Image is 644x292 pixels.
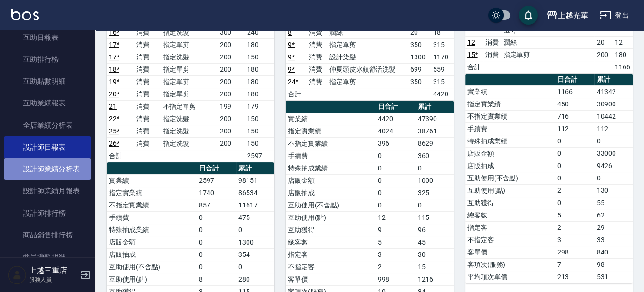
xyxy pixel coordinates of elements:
td: 11617 [236,199,274,211]
td: 客單價 [286,273,376,285]
td: 200 [218,75,245,88]
td: 396 [376,137,415,150]
a: 12 [467,38,475,46]
td: 消費 [134,26,161,38]
td: 消費 [134,113,161,125]
td: 手續費 [286,150,376,162]
h5: 上越三重店 [29,266,78,275]
td: 消費 [134,38,161,51]
td: 280 [236,273,274,285]
td: 0 [555,147,594,160]
button: save [519,6,538,25]
td: 5 [555,209,594,221]
table: a dense table [465,74,633,283]
td: 手續費 [107,211,197,224]
td: 消費 [134,63,161,75]
td: 20 [408,26,431,38]
td: 總客數 [465,209,555,221]
a: 商品消耗明細 [4,246,91,268]
td: 531 [594,271,633,283]
td: 0 [197,236,236,248]
td: 1166 [555,85,594,98]
td: 消費 [483,36,501,48]
td: 互助獲得 [286,224,376,236]
td: 不指定客 [286,261,376,273]
td: 1300 [236,236,274,248]
img: Person [8,265,27,284]
a: 商品銷售排行榜 [4,224,91,246]
td: 指定單剪 [161,38,218,51]
td: 0 [594,172,633,184]
button: 登出 [596,7,633,24]
td: 0 [555,197,594,209]
td: 112 [594,122,633,135]
td: 0 [555,172,594,184]
td: 客項次(服務) [465,258,555,271]
td: 2597 [245,150,275,162]
td: 180 [613,48,633,61]
td: 指定洗髮 [161,26,218,38]
td: 4024 [376,125,415,137]
td: 450 [555,98,594,110]
td: 30900 [594,98,633,110]
td: 240 [245,26,275,38]
td: 指定單剪 [327,75,408,88]
td: 指定洗髮 [161,113,218,125]
td: 354 [236,248,274,261]
td: 0 [376,174,415,187]
td: 200 [218,51,245,63]
td: 0 [416,199,454,211]
td: 315 [431,38,454,51]
td: 消費 [307,26,327,38]
td: 0 [197,248,236,261]
td: 店販金額 [465,147,555,160]
td: 消費 [134,100,161,113]
td: 3 [555,234,594,246]
a: 互助業績報表 [4,92,91,114]
td: 仲夏頭皮冰鎮舒活洗髮 [327,63,408,75]
a: 互助排行榜 [4,48,91,70]
td: 20 [594,36,613,48]
td: 消費 [307,63,327,75]
td: 合計 [465,61,483,73]
td: 指定單剪 [161,88,218,100]
td: 特殊抽成業績 [107,224,197,236]
td: 7 [555,258,594,271]
div: 上越光華 [558,9,588,21]
td: 325 [416,187,454,199]
td: 不指定單剪 [161,100,218,113]
td: 96 [416,224,454,236]
td: 互助使用(點) [286,211,376,224]
a: 互助日報表 [4,27,91,48]
td: 12 [613,36,633,48]
td: 2 [376,261,415,273]
th: 日合計 [555,74,594,86]
td: 指定單剪 [501,48,594,61]
td: 潤絲 [327,26,408,38]
td: 合計 [107,150,134,162]
td: 總客數 [286,236,376,248]
td: 1170 [431,51,454,63]
td: 指定洗髮 [161,125,218,137]
td: 實業績 [107,174,197,187]
td: 互助使用(點) [465,184,555,197]
td: 559 [431,63,454,75]
td: 98 [594,258,633,271]
td: 消費 [134,125,161,137]
td: 平均項次單價 [465,271,555,283]
td: 4420 [376,113,415,125]
td: 2597 [197,174,236,187]
td: 45 [416,236,454,248]
td: 180 [245,63,275,75]
td: 指定洗髮 [161,137,218,150]
td: 消費 [134,51,161,63]
td: 1740 [197,187,236,199]
th: 日合計 [376,101,415,113]
td: 150 [245,51,275,63]
p: 服務人員 [29,275,78,284]
button: 上越光華 [543,6,592,25]
td: 指定實業績 [286,125,376,137]
td: 8 [197,273,236,285]
td: 15 [416,261,454,273]
td: 857 [197,199,236,211]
